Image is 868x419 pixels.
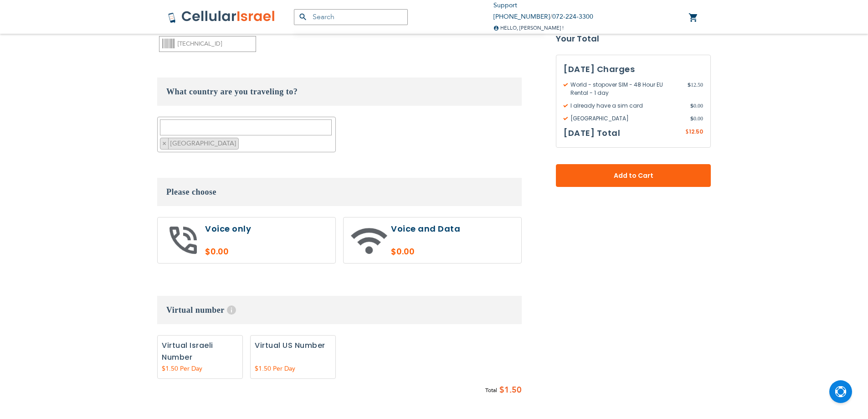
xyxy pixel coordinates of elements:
span: $ [690,102,693,110]
span: × [162,139,166,148]
span: [GEOGRAPHIC_DATA] [169,139,238,148]
h3: Virtual number [157,296,522,324]
input: Please enter 9-10 digits or 17-20 digits. [159,36,256,52]
li: Germany [160,138,239,150]
span: $ [688,81,691,89]
h3: What country are you traveling to? [157,78,522,106]
button: Add to Cart [556,164,711,187]
span: Hello, [PERSON_NAME] ! [493,25,564,31]
span: Total [485,386,497,395]
span: $ [690,114,693,123]
span: 0.00 [690,114,703,123]
input: Search [294,9,408,25]
span: Add to Cart [586,171,681,181]
h3: [DATE] Total [564,126,620,140]
span: I already have a sim card [564,102,690,110]
span: Please choose [166,187,216,197]
h3: [DATE] Charges [564,62,703,76]
textarea: Search [160,119,332,135]
a: [PHONE_NUMBER] [493,12,550,21]
span: 1.50 [504,383,522,397]
a: 072-224-3300 [552,12,593,21]
span: $ [685,128,689,136]
img: Cellular Israel Logo [168,10,276,24]
span: 12.50 [688,81,703,97]
span: Help [227,305,236,315]
span: $ [499,383,504,397]
span: World - stopover SIM - 48 Hour EU Rental - 1 day [564,81,688,97]
strong: Your Total [556,32,711,46]
a: Support [493,1,517,10]
li: / [493,11,593,23]
span: [GEOGRAPHIC_DATA] [564,114,690,123]
button: Remove item [160,138,169,150]
span: 12.50 [689,128,703,135]
span: 0.00 [690,102,703,110]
